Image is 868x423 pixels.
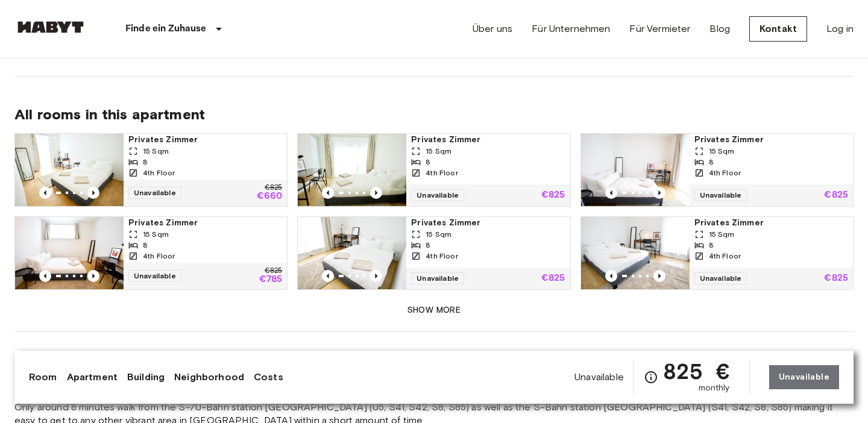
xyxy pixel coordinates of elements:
span: Unavailable [694,189,747,201]
span: Unavailable [128,187,181,199]
img: Marketing picture of unit DE-01-012-001-07H [15,134,124,206]
a: Für Unternehmen [532,22,610,36]
a: Neighborhood [174,370,244,384]
a: Costs [254,370,283,384]
button: Previous image [370,270,382,282]
a: Apartment [67,370,118,384]
span: Unavailable [694,272,747,284]
button: Previous image [605,270,617,282]
img: Marketing picture of unit DE-01-012-001-04H [15,217,124,289]
span: 4th Floor [143,251,175,262]
span: 15 Sqm [143,146,169,157]
p: €785 [259,275,283,284]
button: Previous image [87,270,99,282]
img: Habyt [14,21,87,33]
p: €825 [541,190,565,200]
a: Blog [709,22,730,36]
img: Marketing picture of unit DE-01-012-001-05H [581,134,690,206]
button: Previous image [322,187,334,199]
a: Marketing picture of unit DE-01-012-001-07HPrevious imagePrevious imagePrivates Zimmer15 Sqm84th ... [14,133,288,207]
span: 4th Floor [143,168,175,178]
button: Previous image [39,187,51,199]
span: 8 [426,157,430,168]
span: 4th Floor [709,251,741,262]
button: Previous image [653,187,665,199]
span: Unavailable [128,270,181,282]
span: 4th Floor [709,168,741,178]
p: Finde ein Zuhause [125,22,207,36]
a: Building [127,370,165,384]
button: Previous image [605,187,617,199]
p: €825 [824,274,848,283]
a: Marketing picture of unit DE-01-012-001-02HPrevious imagePrevious imagePrivates Zimmer15 Sqm84th ... [580,216,854,290]
span: Privates Zimmer [411,134,565,146]
span: 15 Sqm [143,229,169,240]
img: Marketing picture of unit DE-01-012-001-06H [298,134,406,206]
p: €825 [541,274,565,283]
a: Marketing picture of unit DE-01-012-001-03HPrevious imagePrevious imagePrivates Zimmer15 Sqm84th ... [297,216,570,290]
a: Für Vermieter [629,22,690,36]
a: Kontakt [749,16,807,42]
p: €825 [265,184,282,192]
button: Previous image [322,270,334,282]
p: €660 [257,192,283,201]
span: Privates Zimmer [128,134,282,146]
button: Previous image [87,187,99,199]
a: Marketing picture of unit DE-01-012-001-04HPrevious imagePrevious imagePrivates Zimmer15 Sqm84th ... [14,216,288,290]
span: All rooms in this apartment [14,105,854,124]
a: Marketing picture of unit DE-01-012-001-06HPrevious imagePrevious imagePrivates Zimmer15 Sqm84th ... [297,133,570,207]
a: Über uns [473,22,512,36]
span: 4th Floor [426,168,458,178]
span: Unavailable [411,272,464,284]
span: 825 € [663,360,730,382]
span: monthly [699,382,730,394]
span: 15 Sqm [426,146,451,157]
img: Marketing picture of unit DE-01-012-001-02H [581,217,690,289]
button: Previous image [370,187,382,199]
button: Show more [14,299,854,322]
span: 8 [709,157,714,168]
span: 8 [709,240,714,251]
button: Previous image [39,270,51,282]
span: Privates Zimmer [694,217,848,229]
p: €825 [265,268,282,275]
span: Privates Zimmer [411,217,565,229]
span: 8 [426,240,430,251]
span: 15 Sqm [709,146,735,157]
a: Room [29,370,57,384]
span: 15 Sqm [426,229,451,240]
p: €825 [824,190,848,200]
span: 4th Floor [426,251,458,262]
img: Marketing picture of unit DE-01-012-001-03H [298,217,406,289]
span: 8 [143,240,148,251]
a: Log in [826,22,854,36]
span: Privates Zimmer [694,134,848,146]
span: 15 Sqm [709,229,735,240]
svg: Check cost overview for full price breakdown. Please note that discounts apply to new joiners onl... [644,370,658,384]
span: 8 [143,157,148,168]
button: Previous image [653,270,665,282]
span: Unavailable [574,371,624,384]
a: Marketing picture of unit DE-01-012-001-05HPrevious imagePrevious imagePrivates Zimmer15 Sqm84th ... [580,133,854,207]
span: Unavailable [411,189,464,201]
span: Privates Zimmer [128,217,282,229]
